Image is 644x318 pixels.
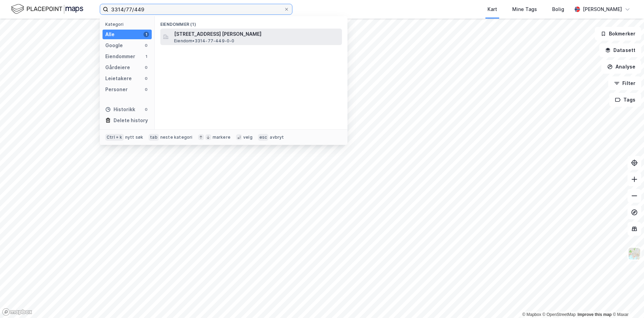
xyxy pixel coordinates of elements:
[543,312,576,317] a: OpenStreetMap
[522,312,541,317] a: Mapbox
[143,107,149,112] div: 0
[149,134,159,141] div: tab
[595,27,641,41] button: Bokmerker
[105,74,132,83] div: Leietakere
[143,43,149,48] div: 0
[258,134,269,141] div: esc
[143,65,149,70] div: 0
[105,41,123,50] div: Google
[608,76,641,90] button: Filter
[487,5,497,13] div: Kart
[105,52,135,61] div: Eiendommer
[105,63,130,72] div: Gårdeiere
[609,93,641,107] button: Tags
[213,135,230,140] div: markere
[160,135,193,140] div: neste kategori
[143,54,149,59] div: 1
[108,4,284,14] input: Søk på adresse, matrikkel, gårdeiere, leietakere eller personer
[105,134,124,141] div: Ctrl + k
[105,22,152,27] div: Kategori
[105,85,128,94] div: Personer
[583,5,622,13] div: [PERSON_NAME]
[552,5,564,13] div: Bolig
[11,3,83,15] img: logo.f888ab2527a4732fd821a326f86c7f29.svg
[628,247,641,260] img: Z
[105,105,135,114] div: Historikk
[174,38,235,44] span: Eiendom • 3314-77-449-0-0
[599,43,641,57] button: Datasett
[143,32,149,37] div: 1
[243,135,253,140] div: velg
[2,308,32,316] a: Mapbox homepage
[174,30,339,38] span: [STREET_ADDRESS] [PERSON_NAME]
[125,135,143,140] div: nytt søk
[610,285,644,318] iframe: Chat Widget
[512,5,537,13] div: Mine Tags
[601,60,641,74] button: Analyse
[143,87,149,92] div: 0
[114,116,148,125] div: Delete history
[155,16,347,29] div: Eiendommer (1)
[578,312,612,317] a: Improve this map
[270,135,284,140] div: avbryt
[143,76,149,81] div: 0
[105,30,115,39] div: Alle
